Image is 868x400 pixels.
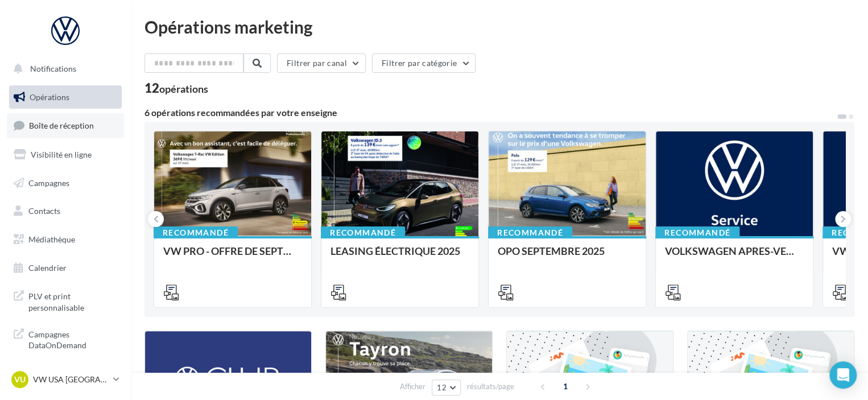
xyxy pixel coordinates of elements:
[28,234,75,244] span: Médiathèque
[144,18,854,35] div: Opérations marketing
[437,383,447,392] span: 12
[665,245,804,268] div: VOLKSWAGEN APRES-VENTE
[154,226,238,239] div: Recommandé
[655,226,739,239] div: Recommandé
[14,374,26,385] span: VU
[498,245,636,268] div: OPO SEPTEMBRE 2025
[28,263,67,273] span: Calendrier
[400,381,425,392] span: Afficher
[7,284,124,317] a: PLV et print personnalisable
[488,226,572,239] div: Recommandé
[7,199,124,223] a: Contacts
[330,245,469,268] div: LEASING ÉLECTRIQUE 2025
[277,53,366,73] button: Filtrer par canal
[30,92,69,102] span: Opérations
[159,84,208,94] div: opérations
[28,288,117,313] span: PLV et print personnalisable
[163,245,302,268] div: VW PRO - OFFRE DE SEPTEMBRE 25
[467,381,514,392] span: résultats/page
[7,85,124,109] a: Opérations
[7,322,124,356] a: Campagnes DataOnDemand
[7,113,124,138] a: Boîte de réception
[432,380,461,395] button: 12
[144,82,208,94] div: 12
[7,171,124,195] a: Campagnes
[28,327,117,351] span: Campagnes DataOnDemand
[829,361,857,389] div: Open Intercom Messenger
[9,369,122,390] a: VU VW USA [GEOGRAPHIC_DATA]
[7,256,124,280] a: Calendrier
[28,206,60,216] span: Contacts
[7,143,124,167] a: Visibilité en ligne
[556,377,574,395] span: 1
[7,57,119,81] button: Notifications
[144,108,836,117] div: 6 opérations recommandées par votre enseigne
[33,374,109,385] p: VW USA [GEOGRAPHIC_DATA]
[372,53,476,73] button: Filtrer par catégorie
[321,226,405,239] div: Recommandé
[31,150,92,159] span: Visibilité en ligne
[7,228,124,251] a: Médiathèque
[29,121,94,130] span: Boîte de réception
[28,178,69,187] span: Campagnes
[30,64,76,73] span: Notifications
